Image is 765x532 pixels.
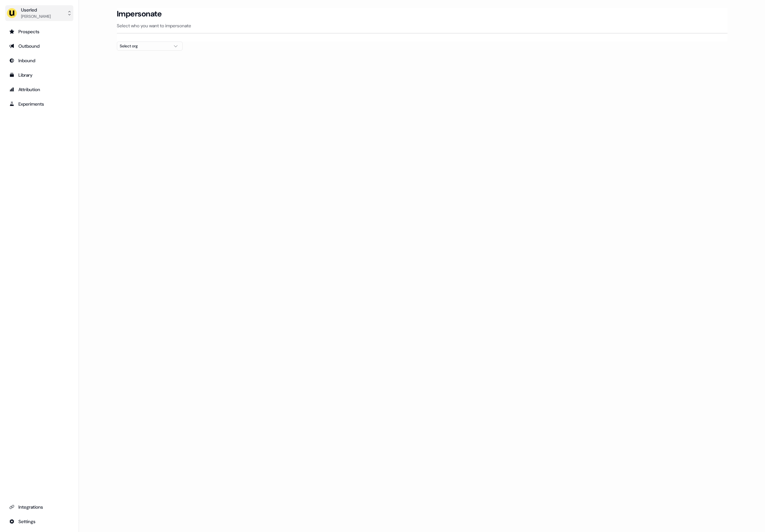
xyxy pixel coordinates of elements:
div: [PERSON_NAME] [21,13,51,20]
div: Integrations [9,504,69,510]
a: Go to prospects [5,26,73,37]
div: Userled [21,7,51,13]
a: Go to templates [5,70,73,80]
div: Prospects [9,28,69,35]
div: Outbound [9,43,69,49]
a: Go to Inbound [5,55,73,66]
p: Select who you want to impersonate [117,22,727,29]
a: Go to attribution [5,84,73,95]
a: Go to integrations [5,516,73,527]
div: Attribution [9,86,69,93]
div: Inbound [9,57,69,64]
a: Go to experiments [5,99,73,109]
h3: Impersonate [117,9,162,19]
div: Library [9,72,69,78]
div: Select org [120,43,169,49]
button: Select org [117,41,183,51]
button: Userled[PERSON_NAME] [5,5,73,21]
a: Go to integrations [5,502,73,512]
div: Experiments [9,101,69,107]
div: Settings [9,518,69,525]
a: Go to outbound experience [5,41,73,51]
